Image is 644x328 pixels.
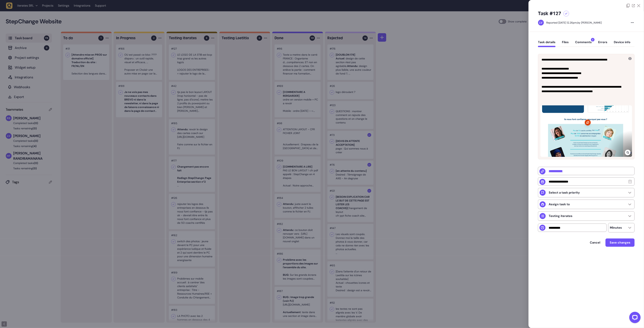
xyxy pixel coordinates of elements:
[626,310,642,326] iframe: LiveChat chat widget
[598,40,607,47] button: Errors
[562,40,569,47] button: Files
[591,38,595,41] span: 2
[546,21,577,24] div: Reported [DATE] 12.26pm,
[549,214,572,218] p: Testing iterates
[575,40,592,47] button: Comments
[590,241,600,244] span: Cancel
[538,40,556,47] button: Task details
[538,11,561,17] h5: Task #127
[610,226,622,230] p: Minutes
[610,241,630,244] span: Save changes
[546,21,602,25] div: by [PERSON_NAME]
[549,202,570,206] p: Assign task to
[614,40,630,47] button: Device info
[606,238,635,247] button: Save changes
[549,191,580,195] p: Select a task priority
[538,20,544,25] img: Laetitia van Wijck
[586,239,604,246] button: Cancel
